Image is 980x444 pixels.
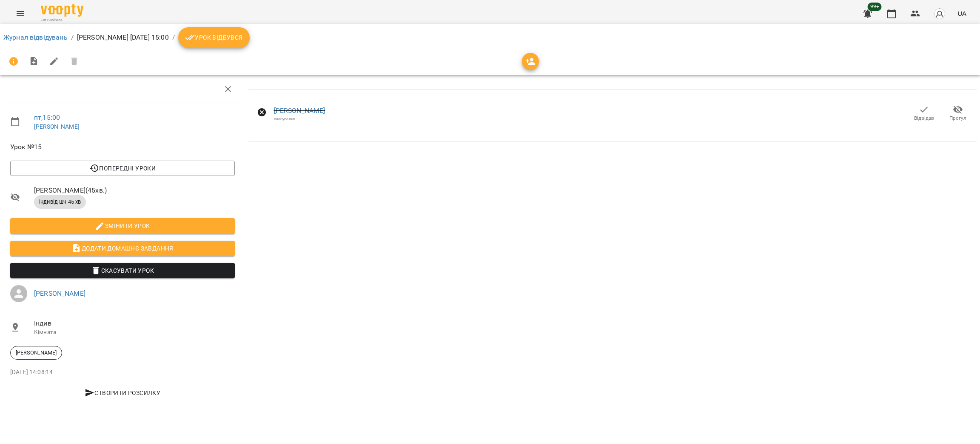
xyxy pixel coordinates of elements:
button: Відвідав [907,101,941,125]
div: скасування [274,116,325,121]
li: / [172,32,175,43]
span: Створити розсилку [14,388,231,398]
span: [PERSON_NAME] ( 45 хв. ) [34,185,235,196]
span: Урок №15 [10,142,235,152]
button: Прогул [941,101,975,125]
p: [DATE] 14:08:14 [10,368,235,377]
nav: breadcrumb [3,27,977,48]
div: [PERSON_NAME] [10,346,62,360]
span: 99+ [868,3,882,11]
p: Кімната [34,328,235,337]
button: Menu [10,3,31,24]
li: / [71,32,74,43]
button: Додати домашнє завдання [10,241,235,256]
span: Урок відбувся [185,32,243,43]
img: Voopty Logo [41,4,83,17]
span: Відвідав [914,115,934,122]
span: Попередні уроки [17,163,228,173]
button: Попередні уроки [10,161,235,176]
a: [PERSON_NAME] [34,123,80,130]
img: avatar_s.png [934,8,946,20]
a: [PERSON_NAME] [34,289,85,297]
a: пт , 15:00 [34,113,60,121]
button: UA [954,6,970,21]
button: Створити розсилку [10,385,235,401]
span: Прогул [949,115,966,122]
p: [PERSON_NAME] [DATE] 15:00 [77,32,169,43]
a: [PERSON_NAME] [274,107,325,115]
span: Індив [34,318,235,329]
span: Додати домашнє завдання [17,243,228,254]
span: For Business [41,17,83,23]
span: Скасувати Урок [17,265,228,276]
a: Журнал відвідувань [3,33,68,41]
button: Урок відбувся [178,27,250,48]
span: [PERSON_NAME] [11,349,62,357]
span: індивід шч 45 хв [34,198,86,206]
button: Скасувати Урок [10,263,235,278]
span: UA [957,9,966,18]
button: Змінити урок [10,218,235,234]
span: Змінити урок [17,221,228,231]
